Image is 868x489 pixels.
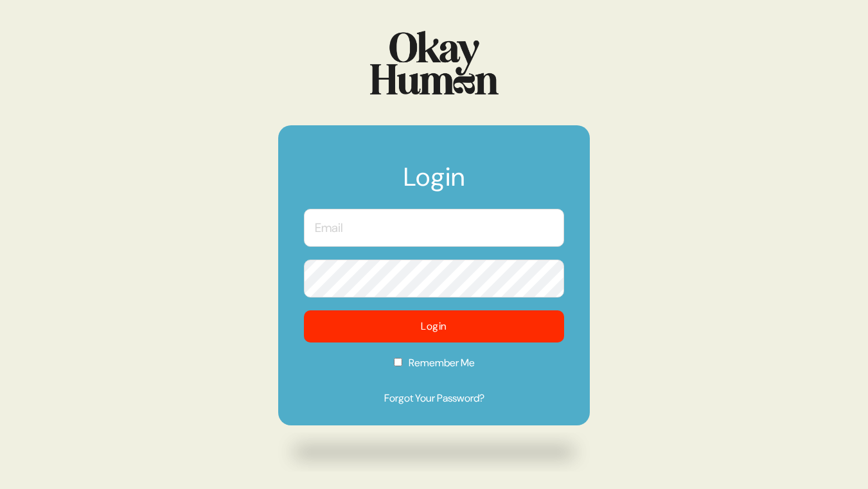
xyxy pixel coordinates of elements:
[394,358,402,366] input: Remember Me
[304,355,564,379] label: Remember Me
[304,164,564,202] h1: Login
[304,310,564,342] button: Login
[304,209,564,247] input: Email
[304,391,564,406] a: Forgot Your Password?
[278,432,590,472] img: Drop shadow
[370,31,499,94] img: Logo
